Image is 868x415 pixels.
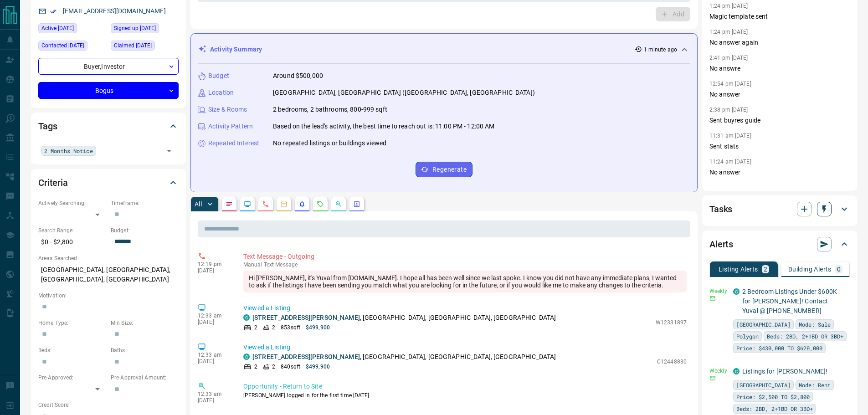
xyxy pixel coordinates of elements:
svg: Requests [317,200,324,208]
p: Sent stats [709,142,850,151]
p: Min Size: [111,319,179,327]
div: Activity Summary1 minute ago [198,41,690,58]
p: , [GEOGRAPHIC_DATA], [GEOGRAPHIC_DATA], [GEOGRAPHIC_DATA] [252,313,556,323]
svg: Notes [226,200,233,208]
div: condos.ca [733,368,740,374]
p: 2 [254,363,257,371]
p: Repeated Interest [208,138,259,148]
span: manual [243,261,262,268]
p: [GEOGRAPHIC_DATA], [GEOGRAPHIC_DATA], [GEOGRAPHIC_DATA], [GEOGRAPHIC_DATA] [38,262,179,287]
p: 2 [272,363,275,371]
p: All [195,201,202,207]
span: Beds: 2BD, 2+1BD OR 3BD+ [736,404,813,413]
button: Regenerate [416,162,473,177]
button: Open [163,144,175,157]
p: 2 bedrooms, 2 bathrooms, 800-999 sqft [273,105,387,114]
p: Magic template sent [709,12,850,21]
p: 1:24 pm [DATE] [709,3,748,9]
span: Beds: 2BD, 2+1BD OR 3BD+ [767,332,843,341]
p: 1 minute ago [644,46,677,54]
p: Weekly [709,367,728,375]
div: Tue Jul 29 2014 [111,23,179,36]
a: [STREET_ADDRESS][PERSON_NAME] [252,353,360,360]
div: Bogus [38,82,179,99]
p: Pre-Approval Amount: [111,374,179,382]
span: Active [DATE] [41,24,74,33]
div: Criteria [38,172,179,194]
p: $499,900 [306,323,330,332]
p: Based on the lead's activity, the best time to reach out is: 11:00 PM - 12:00 AM [273,122,495,131]
div: condos.ca [243,354,250,360]
div: Wed Dec 06 2023 [111,41,179,53]
span: Signed up [DATE] [114,24,156,33]
span: Mode: Rent [799,380,831,389]
p: Pre-Approved: [38,374,106,382]
p: Home Type: [38,319,106,327]
span: Mode: Sale [799,320,831,329]
p: Timeframe: [111,199,179,207]
p: 2 [764,266,767,272]
p: Activity Summary [210,45,262,54]
svg: Opportunities [335,200,342,208]
p: 840 sqft [281,363,300,371]
p: Text Message [243,261,687,268]
div: Tags [38,115,179,137]
div: condos.ca [733,288,740,295]
p: [DATE] [198,267,230,274]
span: 2 Months Notice [44,146,93,155]
p: Motivation: [38,292,179,300]
div: condos.ca [243,314,250,321]
p: Weekly [709,287,728,295]
p: $499,900 [306,363,330,371]
p: [PERSON_NAME] logged in for the first time [DATE] [243,391,687,400]
p: 12:19 pm [198,261,230,267]
span: Price: $2,500 TO $2,800 [736,392,810,401]
svg: Email [709,295,716,302]
p: Size & Rooms [208,105,247,114]
h2: Alerts [709,237,733,251]
div: Sun Oct 12 2025 [38,23,106,36]
p: Actively Searching: [38,199,106,207]
p: 11:31 am [DATE] [709,133,751,139]
p: [DATE] [198,319,230,325]
p: [DATE] [198,358,230,364]
p: W12331897 [656,318,687,327]
p: C12448830 [657,358,687,366]
p: Credit Score: [38,401,179,409]
p: 11:24 am [DATE] [709,159,751,165]
p: Building Alerts [788,266,832,272]
p: Viewed a Listing [243,343,687,352]
a: [STREET_ADDRESS][PERSON_NAME] [252,314,360,321]
div: Wed Sep 17 2025 [38,41,106,53]
p: No answer [709,168,850,177]
svg: Email [709,375,716,381]
p: Beds: [38,346,106,354]
svg: Lead Browsing Activity [244,200,251,208]
p: Budget [208,71,229,81]
p: , [GEOGRAPHIC_DATA], [GEOGRAPHIC_DATA], [GEOGRAPHIC_DATA] [252,352,556,362]
div: Tasks [709,198,850,220]
div: Hi [PERSON_NAME], it's Yuval from [DOMAIN_NAME]. I hope all has been well since we last spoke. I ... [243,271,687,292]
p: No answer [709,90,850,99]
a: 2 Bedroom Listings Under $600K for [PERSON_NAME]! Contact Yuval @ [PHONE_NUMBER] [742,288,837,314]
span: Polygon [736,332,759,341]
p: Opportunity - Return to Site [243,382,687,391]
p: 12:54 pm [DATE] [709,81,751,87]
p: Text Message - Outgoing [243,252,687,261]
p: Search Range: [38,226,106,235]
p: Location [208,88,234,97]
p: 2 [254,323,257,332]
p: 2 [272,323,275,332]
span: Price: $430,000 TO $620,000 [736,343,822,353]
a: [EMAIL_ADDRESS][DOMAIN_NAME] [63,7,166,15]
p: 12:33 am [198,313,230,319]
h2: Criteria [38,175,68,190]
svg: Calls [262,200,269,208]
p: Listing Alerts [719,266,758,272]
p: [DATE] [198,397,230,404]
span: [GEOGRAPHIC_DATA] [736,320,791,329]
p: 1:42 pm [DATE] [709,184,748,191]
p: Budget: [111,226,179,235]
p: Activity Pattern [208,122,253,131]
h2: Tags [38,119,57,133]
